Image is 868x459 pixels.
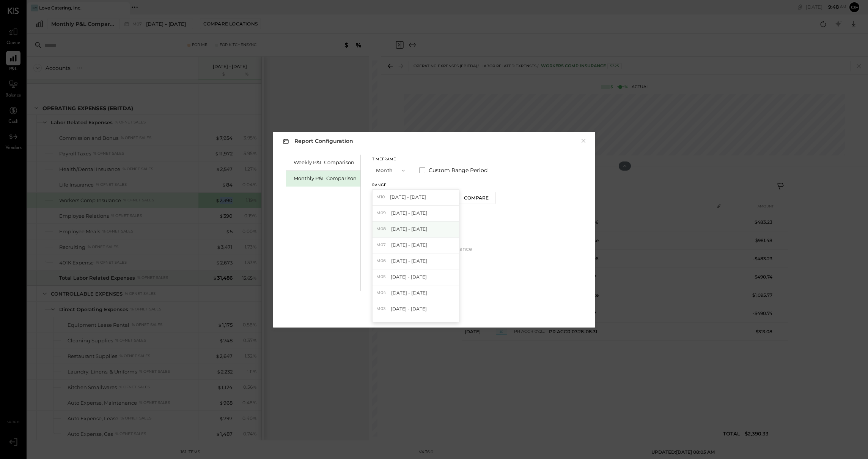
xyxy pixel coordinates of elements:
[376,290,388,296] span: M04
[391,210,427,216] span: [DATE] - [DATE]
[294,175,357,182] div: Monthly P&L Comparison
[372,163,410,177] button: Month
[376,258,388,264] span: M06
[429,166,487,174] span: Custom Range Period
[376,194,387,200] span: M10
[391,321,427,328] span: [DATE] - [DATE]
[391,274,427,280] span: [DATE] - [DATE]
[391,258,427,264] span: [DATE] - [DATE]
[391,242,427,248] span: [DATE] - [DATE]
[376,306,388,312] span: M03
[376,274,388,280] span: M05
[376,226,388,232] span: M08
[372,158,410,161] div: Timeframe
[391,290,427,296] span: [DATE] - [DATE]
[372,184,452,187] div: Range
[376,242,388,248] span: M07
[376,210,388,216] span: M09
[391,226,427,232] span: [DATE] - [DATE]
[458,192,495,204] button: Compare
[281,136,353,146] h3: Report Configuration
[390,194,426,200] span: [DATE] - [DATE]
[464,195,489,201] div: Compare
[391,305,427,312] span: [DATE] - [DATE]
[580,137,587,145] button: ×
[294,159,357,166] div: Weekly P&L Comparison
